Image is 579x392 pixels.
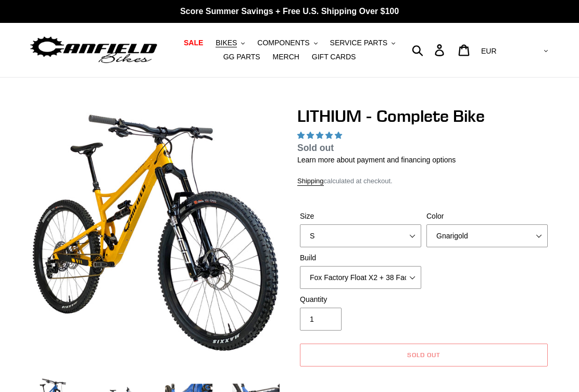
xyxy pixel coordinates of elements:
[300,294,421,305] label: Quantity
[29,34,159,67] img: Canfield Bikes
[297,106,550,126] h1: LITHIUM - Complete Bike
[273,53,299,61] span: MERCH
[407,351,440,359] span: Sold out
[184,39,203,47] span: SALE
[179,36,208,50] a: SALE
[252,36,322,50] button: COMPONENTS
[223,53,260,61] span: GG PARTS
[297,176,550,186] div: calculated at checkout.
[426,211,548,222] label: Color
[297,177,324,186] a: Shipping
[307,50,361,64] a: GIFT CARDS
[216,39,237,47] span: BIKES
[300,344,548,366] button: Sold out
[325,36,400,50] button: SERVICE PARTS
[330,39,387,47] span: SERVICE PARTS
[300,211,421,222] label: Size
[312,53,356,61] span: GIFT CARDS
[297,131,344,140] span: 5.00 stars
[218,50,266,64] a: GG PARTS
[268,50,305,64] a: MERCH
[297,156,456,164] a: Learn more about payment and financing options
[297,143,334,153] span: Sold out
[210,36,250,50] button: BIKES
[31,108,280,357] img: LITHIUM - Complete Bike
[300,252,421,263] label: Build
[257,39,309,47] span: COMPONENTS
